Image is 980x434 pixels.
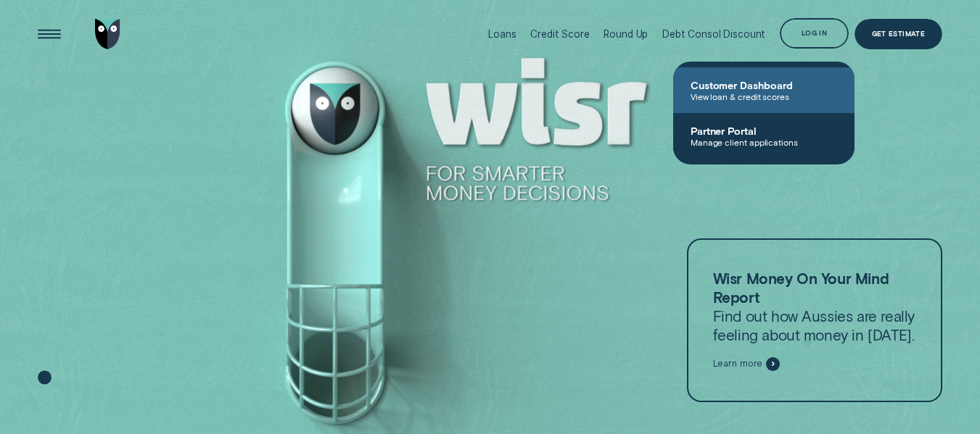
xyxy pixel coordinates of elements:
button: Log in [780,18,849,49]
span: Manage client applications [691,137,837,147]
a: Wisr Money On Your Mind ReportFind out how Aussies are really feeling about money in [DATE].Learn... [687,238,942,402]
div: Round Up [604,28,648,40]
a: Customer DashboardView loan & credit scores [673,67,855,113]
span: View loan & credit scores [691,91,837,101]
strong: Wisr Money On Your Mind Report [713,270,889,306]
span: Partner Portal [691,125,837,137]
button: Open Menu [34,19,65,50]
a: Partner PortalManage client applications [673,113,855,159]
p: Find out how Aussies are really feeling about money in [DATE]. [713,270,917,344]
div: Loans [488,28,516,40]
span: Customer Dashboard [691,79,837,91]
div: Debt Consol Discount [662,28,765,40]
img: Wisr [95,19,121,50]
div: Credit Score [530,28,589,40]
span: Learn more [713,358,763,370]
a: Get Estimate [855,19,942,50]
